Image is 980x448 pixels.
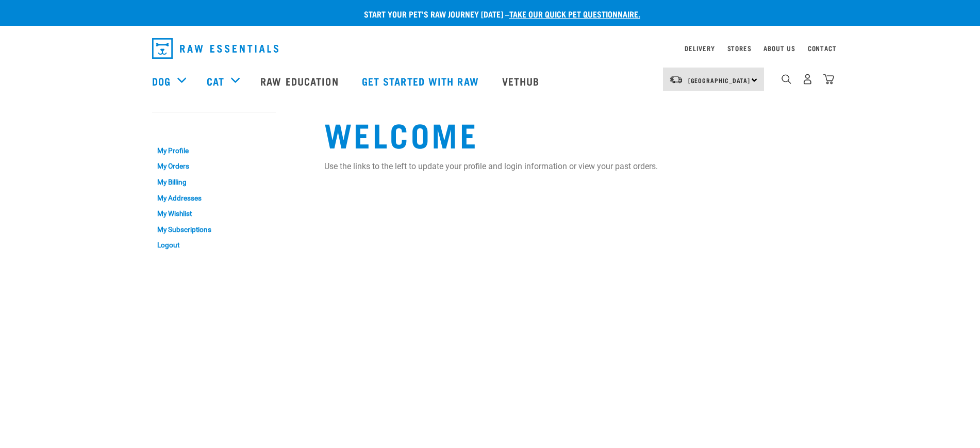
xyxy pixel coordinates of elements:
img: home-icon@2x.png [823,74,834,85]
a: My Account [152,122,202,127]
a: Logout [152,237,276,253]
a: take our quick pet questionnaire. [509,11,640,16]
a: My Profile [152,143,276,159]
a: Delivery [685,46,715,50]
a: Contact [808,46,837,50]
a: My Billing [152,174,276,190]
a: Cat [207,73,224,89]
a: My Wishlist [152,206,276,222]
a: Stores [727,46,752,50]
h1: Welcome [324,115,828,152]
a: My Addresses [152,190,276,206]
a: My Orders [152,159,276,175]
a: Get started with Raw [352,60,492,102]
a: About Us [763,46,795,50]
img: home-icon-1@2x.png [782,74,791,84]
a: Dog [152,73,171,89]
a: Vethub [492,60,553,102]
a: My Subscriptions [152,222,276,238]
img: user.png [802,74,813,85]
img: Raw Essentials Logo [152,38,278,59]
span: [GEOGRAPHIC_DATA] [688,78,751,82]
img: van-moving.png [669,75,683,84]
a: Raw Education [250,60,351,102]
nav: dropdown navigation [144,34,837,63]
p: Use the links to the left to update your profile and login information or view your past orders. [324,160,828,173]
